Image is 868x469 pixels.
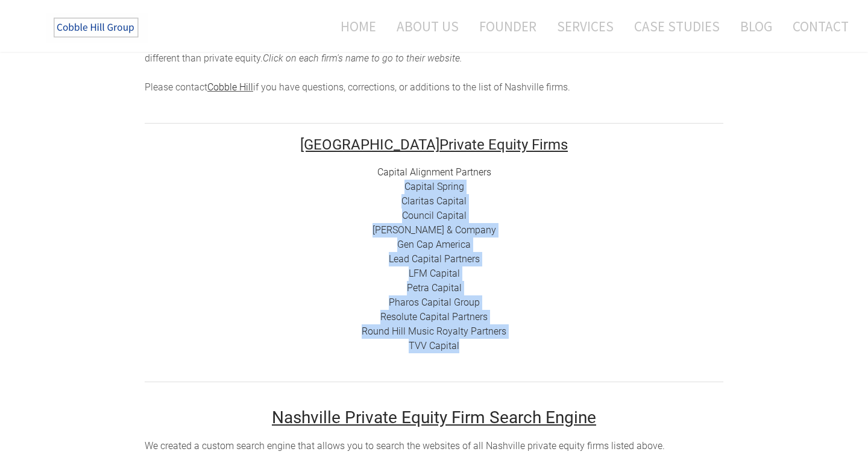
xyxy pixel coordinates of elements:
[145,22,723,95] div: he top 13 private equity firms, growth equity funds, and mezzanine lenders with offices in [GEOGR...
[548,10,623,42] a: Services
[145,439,723,453] div: ​We created a custom search engine that allows you to search the websites of all Nashville privat...
[300,136,439,153] font: [GEOGRAPHIC_DATA]
[407,282,462,294] a: Petra Capital
[388,10,468,42] a: About Us
[46,13,148,43] img: The Cobble Hill Group LLC
[322,10,385,42] a: Home
[300,136,568,153] font: Private Equity Firms
[377,166,491,178] a: Capital Alignment Partners
[362,326,506,337] a: Round Hill Music Royalty Partners
[409,340,459,351] a: TVV Capital
[145,81,570,93] span: Please contact if you have questions, corrections, or additions to the list of Nashville firms.
[389,253,480,265] a: Lead Capital Partners
[784,10,849,42] a: Contact
[404,181,464,192] a: Capital Spring
[272,408,596,427] u: Nashville Private Equity Firm Search Engine
[409,268,460,279] a: LFM Capital
[263,52,462,64] em: Click on each firm's name to go to their website. ​
[380,311,488,323] a: Resolute Capital Partners
[402,210,467,221] a: Council Capital
[389,297,480,308] a: Pharos Capital Group
[401,195,467,207] a: Claritas Capital
[373,224,496,236] a: [PERSON_NAME] & Company
[207,81,253,93] a: Cobble Hill
[397,239,471,250] a: Gen Cap America
[470,10,546,42] a: Founder
[625,10,729,42] a: Case Studies
[731,10,781,42] a: Blog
